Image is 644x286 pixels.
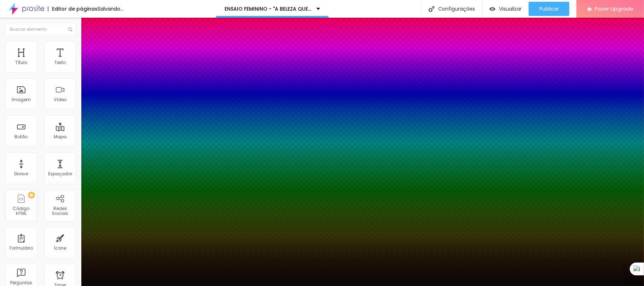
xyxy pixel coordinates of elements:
img: Icone [429,6,435,12]
div: Botão [15,134,28,139]
div: Divisor [14,171,28,176]
div: Ícone [54,246,66,251]
div: Código HTML [7,206,35,216]
div: Texto [54,60,66,65]
span: Publicar [539,6,559,12]
img: view-1.svg [489,6,495,12]
div: Vídeo [54,97,66,102]
div: Formulário [10,246,33,251]
div: Redes Sociais [46,206,74,216]
span: Fazer Upgrade [595,6,633,12]
div: Imagem [12,97,31,102]
span: Visualizar [499,6,522,12]
button: Publicar [529,2,569,16]
div: Título [15,60,27,65]
div: Salvando... [98,6,123,11]
div: Mapa [54,134,66,139]
p: ENSAIO FEMININO - "A BELEZA QUE [DEMOGRAPHIC_DATA] DEU" [225,6,311,11]
img: Icone [68,27,72,31]
button: Visualizar [482,2,529,16]
input: Buscar elemento [5,23,76,36]
div: Editor de páginas [48,6,98,11]
div: Espaçador [48,171,72,176]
